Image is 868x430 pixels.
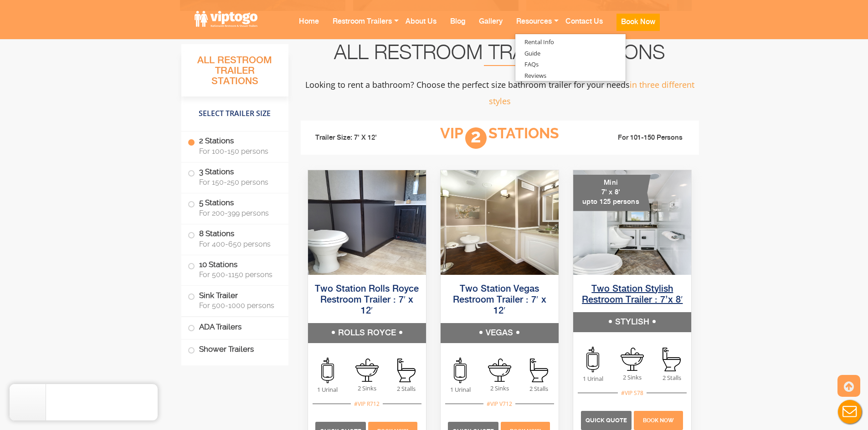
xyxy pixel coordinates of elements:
[199,209,277,218] span: For 200-399 persons
[610,10,667,51] a: Book Now
[480,384,519,393] span: 2 Sinks
[515,36,563,48] a: Rental Info
[616,14,660,31] button: Book Now
[586,417,627,424] span: Quick Quote
[573,175,651,211] div: Mini 7' x 8' upto 125 persons
[559,10,610,46] a: Contact Us
[199,178,277,187] span: For 150-250 persons
[188,162,282,191] label: 3 Stations
[321,358,334,383] img: an icon of urinal
[355,359,379,382] img: an icon of sink
[188,286,282,314] label: Sink Trailer
[465,127,487,149] span: 2
[397,359,416,382] img: an icon of stall
[453,284,546,316] a: Two Station Vegas Restroom Trailer : 7′ x 12′
[301,76,699,109] p: Looking to rent a bathroom? Choose the perfect size bathroom trailer for your needs
[315,284,419,316] a: Two Station Rolls Royce Restroom Trailer : 7′ x 12′
[199,240,277,248] span: For 400-650 persons
[519,384,559,393] span: 2 Stalls
[515,48,550,59] a: Guide
[307,125,405,151] li: Trailer Size: 7' X 12'
[472,10,509,46] a: Gallery
[832,394,868,430] button: Live Chat
[351,400,383,408] div: #VIP R712
[301,44,699,66] h2: All Restroom Trailer Stations
[581,415,632,424] a: Quick Quote
[199,301,277,310] span: For 500-1000 persons
[199,270,277,279] span: For 500-1150 persons
[188,255,282,283] label: 10 Stations
[509,10,559,46] a: Resources
[632,415,684,424] a: Book Now
[404,126,595,151] h3: VIP Stations
[618,389,647,397] div: #VIP S78
[663,348,681,371] img: an icon of stall
[308,385,347,394] span: 1 Urinal
[530,359,548,382] img: an icon of stall
[181,101,288,127] h4: Select Trailer Size
[386,384,426,393] span: 2 Stalls
[188,339,282,359] label: Shower Trailers
[181,52,288,96] h3: All Restroom Trailer Stations
[441,323,559,343] h5: VEGAS
[347,384,386,393] span: 2 Sinks
[573,374,612,383] span: 1 Urinal
[292,10,326,46] a: Home
[443,10,472,46] a: Blog
[454,358,467,383] img: an icon of urinal
[326,10,399,46] a: Restroom Trailers
[643,417,674,424] span: Book Now
[613,373,652,382] span: 2 Sinks
[621,348,644,371] img: an icon of sink
[595,133,693,143] li: For 101-150 Persons
[399,10,443,46] a: About Us
[515,70,555,81] a: Reviews
[308,323,426,343] h5: ROLLS ROYCE
[515,59,548,70] a: FAQs
[188,132,282,160] label: 2 Stations
[441,385,480,394] span: 1 Urinal
[488,359,511,382] img: an icon of sink
[199,147,277,156] span: For 100-150 persons
[586,347,599,372] img: an icon of urinal
[188,317,282,337] label: ADA Trailers
[582,284,683,305] a: Two Station Stylish Restroom Trailer : 7’x 8′
[573,170,691,275] img: A mini restroom trailer with two separate stations and separate doors for males and females
[483,400,515,408] div: #VIP V712
[188,193,282,222] label: 5 Stations
[308,170,426,275] img: Side view of two station restroom trailer with separate doors for males and females
[573,312,691,332] h5: STYLISH
[441,170,559,275] img: Side view of two station restroom trailer with separate doors for males and females
[188,224,282,253] label: 8 Stations
[652,374,691,382] span: 2 Stalls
